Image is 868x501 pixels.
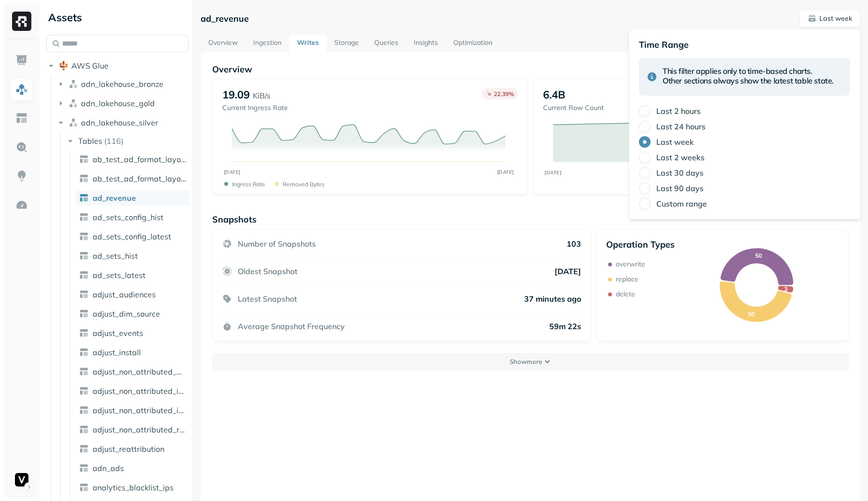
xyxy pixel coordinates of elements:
p: ( 116 ) [104,136,123,146]
img: table [79,348,89,357]
a: adjust_non_attributed_iap [75,383,190,399]
a: ad_sets_latest [75,267,190,283]
label: Last week [656,137,694,147]
img: table [79,386,89,396]
span: adjust_events [93,328,143,338]
img: table [79,309,89,319]
img: Voodoo [15,473,28,487]
p: Average Snapshot Frequency [238,321,345,331]
p: 6.4B [543,88,565,101]
label: Last 2 hours [656,106,701,116]
a: adjust_non_attributed_install [75,403,190,418]
img: Assets [15,83,28,96]
img: table [79,405,89,415]
img: Dashboard [15,54,28,67]
button: adn_lakehouse_gold [56,96,189,111]
p: KiB/s [253,90,271,101]
p: Overview [212,64,849,75]
img: table [79,328,89,338]
span: adjust_non_attributed_reattribution [93,425,186,434]
tspan: [DATE] [224,169,241,175]
p: Time Range [639,39,850,50]
p: Current Row Count [543,103,604,112]
span: analytics_blacklist_ips [93,483,174,492]
img: table [79,367,89,376]
a: Optimization [446,35,500,52]
a: adn_ads [75,460,190,476]
span: ad_revenue [93,193,136,203]
span: ab_test_ad_format_layout_config_hist [93,154,186,164]
span: ad_sets_latest [93,270,146,280]
p: delete [616,290,635,299]
img: Ryft [12,12,31,31]
span: adn_lakehouse_gold [81,98,155,108]
img: Asset Explorer [15,112,28,125]
span: adn_lakehouse_bronze [81,79,163,89]
span: adjust_audiences [93,290,156,299]
p: Last week [819,14,852,23]
a: Overview [201,35,245,52]
p: Show more [510,357,542,366]
img: namespace [68,98,78,108]
a: adjust_reattribution [75,441,190,457]
a: adjust_non_attributed_reattribution [75,422,190,437]
text: 50 [748,310,755,318]
img: table [79,251,89,261]
h5: This filter applies only to time-based charts. Other sections always show the latest table state. [663,66,834,85]
label: Last 24 hours [656,122,705,131]
a: ad_sets_config_latest [75,229,190,244]
label: Last 2 weeks [656,153,705,162]
p: Operation Types [606,239,675,250]
a: Queries [366,35,406,52]
img: table [79,463,89,473]
p: Snapshots [212,214,257,225]
p: ad_revenue [201,13,249,24]
img: table [79,154,89,164]
p: Oldest Snapshot [238,266,298,276]
img: Insights [15,170,28,182]
button: adn_lakehouse_bronze [56,76,189,92]
p: 103 [567,239,581,249]
img: table [79,290,89,299]
a: Storage [326,35,366,52]
p: overwrite [616,260,645,269]
p: replace [616,275,638,284]
a: adjust_events [75,325,190,341]
p: 37 minutes ago [524,294,581,304]
a: analytics_blacklist_ips [75,480,190,495]
a: ad_sets_config_hist [75,209,190,225]
span: adn_ads [93,463,124,473]
img: table [79,193,89,203]
span: ad_sets_config_latest [93,232,171,241]
text: 3 [784,285,787,292]
span: Tables [78,136,102,146]
p: [DATE] [555,266,581,276]
span: ad_sets_hist [93,251,138,261]
button: AWS Glue [46,58,189,73]
p: Ingress Rate [232,181,265,188]
button: Tables(116) [66,133,190,149]
tspan: [DATE] [497,169,514,175]
a: ab_test_ad_format_layout_config_latest [75,171,190,186]
img: table [79,212,89,222]
a: Insights [406,35,446,52]
span: adjust_install [93,348,141,357]
span: ab_test_ad_format_layout_config_latest [93,174,186,183]
p: 19.09 [222,88,250,101]
img: root [59,61,68,70]
p: Number of Snapshots [238,239,316,249]
p: Removed bytes [283,181,325,188]
a: Writes [289,35,326,52]
img: Optimization [15,199,28,211]
a: adjust_dim_source [75,306,190,321]
label: Last 30 days [656,168,704,178]
button: adn_lakehouse_silver [56,115,189,130]
span: adjust_dim_source [93,309,160,319]
span: adjust_non_attributed_ad_revenue [93,367,186,376]
a: ad_sets_hist [75,248,190,264]
img: table [79,425,89,434]
a: adjust_non_attributed_ad_revenue [75,364,190,379]
img: namespace [68,118,78,127]
a: adjust_audiences [75,287,190,302]
span: ad_sets_config_hist [93,212,163,222]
